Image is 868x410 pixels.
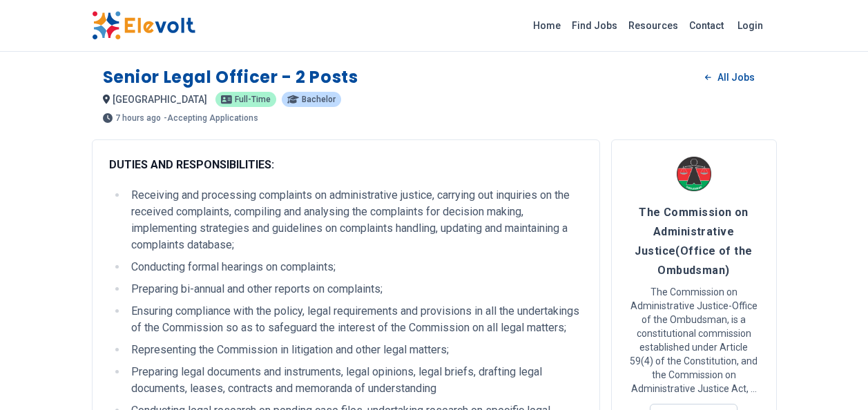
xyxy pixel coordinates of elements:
a: Login [729,12,771,39]
h1: Senior Legal Officer - 2 Posts [103,66,358,88]
span: Bachelor [302,95,336,104]
span: Full-time [235,95,271,104]
p: The Commission on Administrative Justice-Office of the Ombudsman, is a constitutional commission ... [628,285,760,396]
li: Conducting formal hearings on complaints; [127,259,583,275]
a: All Jobs [694,67,765,88]
span: 7 hours ago [115,114,161,122]
a: Contact [684,14,729,37]
img: Elevolt [92,11,195,40]
li: Representing the Commission in litigation and other legal matters; [127,342,583,358]
strong: DUTIES AND RESPONSIBILITIES: [109,158,274,171]
img: The Commission on Administrative Justice(Office of the Ombudsman) [677,157,711,191]
p: - Accepting Applications [164,114,258,122]
li: Receiving and processing complaints on administrative justice, carrying out inquiries on the rece... [127,187,583,253]
li: Preparing legal documents and instruments, legal opinions, legal briefs, drafting legal documents... [127,364,583,397]
a: Find Jobs [566,14,623,37]
span: The Commission on Administrative Justice(Office of the Ombudsman) [635,206,752,277]
li: Preparing bi-annual and other reports on complaints; [127,281,583,297]
li: Ensuring compliance with the policy, legal requirements and provisions in all the undertakings of... [127,303,583,336]
a: Home [528,14,566,37]
span: [GEOGRAPHIC_DATA] [113,94,207,105]
a: Resources [623,14,684,37]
